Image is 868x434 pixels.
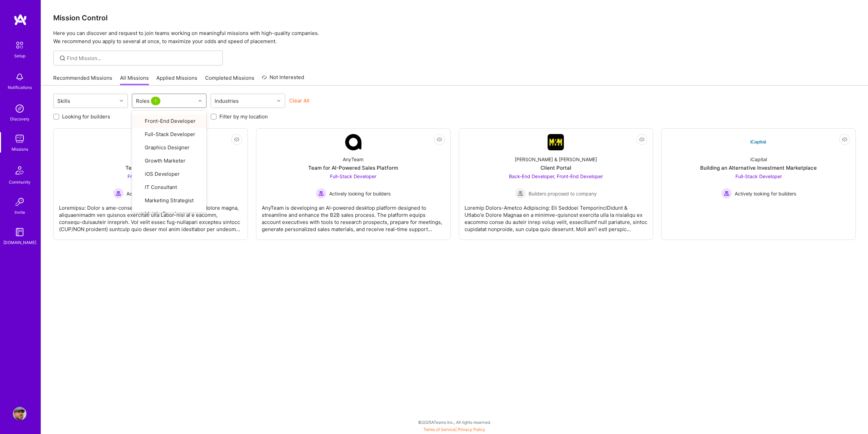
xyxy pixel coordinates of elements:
span: Full-Stack Developer [735,173,782,179]
div: Front-End Developer [136,117,202,125]
img: teamwork [13,132,26,146]
a: Not Interested [262,73,304,86]
div: Client Portal [540,164,571,171]
div: Loremipsu: Dolor s ame-conse ADI eli SE’d EI-tempori utla etdolore magna, aliquaenimadm ven quisn... [59,199,242,233]
a: Terms of Service [423,427,455,432]
div: Missions [12,146,28,153]
div: Community [9,178,31,186]
a: All Missions [120,74,149,86]
div: © 2025 ATeams Inc., All rights reserved. [41,414,868,431]
span: Builders proposed to company [529,190,597,197]
label: Filter by my location [219,113,268,120]
span: | [423,427,485,432]
div: Growth Marketer [136,157,202,165]
div: Team for MVP sprint [125,164,176,171]
i: icon EyeClosed [842,137,847,142]
i: icon EyeClosed [437,137,442,142]
span: Actively looking for builders [126,190,188,197]
a: Company Logo[URL]Team for MVP sprintFront-End Developer Actively looking for buildersActively loo... [59,134,242,234]
div: Loremip Dolors-Ametco Adipiscing: Eli Seddoei TemporinciDidunt & Utlabo'e Dolore Magnaa en a mini... [465,199,648,233]
img: bell [13,70,26,84]
div: Setup [14,52,25,59]
span: Back-End Developer, Front-End Developer [509,173,603,179]
label: Looking for builders [62,113,110,120]
i: icon Chevron [277,99,280,102]
div: AnyTeam is developing an AI-powered desktop platform designed to streamline and enhance the B2B s... [262,199,445,233]
img: Actively looking for builders [316,188,327,199]
img: Community [12,162,28,178]
div: Building an Alternative Investment Marketplace [700,164,817,171]
div: [DOMAIN_NAME] [3,239,36,246]
input: Find Mission... [67,55,218,62]
h3: Mission Control [53,14,856,22]
div: Roles [134,96,163,106]
div: iCapital [750,156,767,163]
img: Actively looking for builders [721,188,732,199]
span: Full-Stack Developer [330,173,376,179]
p: Here you can discover and request to join teams working on meaningful missions with high-quality ... [53,29,856,45]
img: Invite [13,195,26,209]
a: Completed Missions [205,74,254,86]
i: icon EyeClosed [639,137,645,142]
a: Company Logo[PERSON_NAME] & [PERSON_NAME]Client PortalBack-End Developer, Front-End Developer Bui... [465,134,648,234]
div: iOS Developer [136,170,202,178]
div: Invite [15,209,25,216]
button: Clear All [289,97,310,104]
div: Mobile Developer [136,210,202,218]
div: [PERSON_NAME] & [PERSON_NAME] [515,156,597,163]
span: Actively looking for builders [735,190,796,197]
img: discovery [13,102,26,115]
a: Company LogoAnyTeamTeam for AI-Powered Sales PlatformFull-Stack Developer Actively looking for bu... [262,134,445,234]
img: Company Logo [750,134,767,150]
img: logo [14,14,27,26]
a: User Avatar [11,407,28,420]
img: Company Logo [345,134,361,150]
div: Notifications [8,84,32,91]
a: Recommended Missions [53,74,112,86]
i: icon SearchGrey [59,54,66,62]
div: Marketing Strategist [136,197,202,205]
img: setup [13,38,27,52]
a: Privacy Policy [458,427,485,432]
div: Industries [213,96,240,106]
div: Discovery [10,115,29,122]
span: 1 [151,97,160,105]
img: Company Logo [548,134,564,150]
div: Graphics Designer [136,144,202,152]
div: Skills [56,96,72,106]
i: icon EyeClosed [234,137,239,142]
img: User Avatar [13,407,26,420]
span: Actively looking for builders [329,190,391,197]
img: Actively looking for builders [113,188,124,199]
div: AnyTeam [343,156,363,163]
img: Builders proposed to company [515,188,526,199]
a: Company LogoiCapitalBuilding an Alternative Investment MarketplaceFull-Stack Developer Actively l... [667,134,850,234]
i: icon Chevron [198,99,202,102]
div: Team for AI-Powered Sales Platform [308,164,398,171]
div: IT Consultant [136,184,202,191]
i: icon Chevron [120,99,123,102]
a: Applied Missions [156,74,197,86]
div: Full-Stack Developer [136,131,202,138]
img: guide book [13,225,26,239]
span: Front-End Developer [127,173,174,179]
